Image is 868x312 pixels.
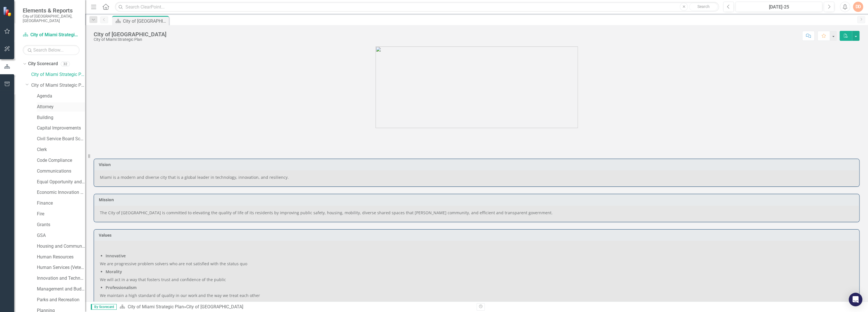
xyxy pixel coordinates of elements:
[100,261,247,266] span: We are progressive problem solvers who are not satisfied with the status quo
[23,7,79,14] span: Elements & Reports
[735,2,822,12] button: [DATE]-25
[376,46,578,128] img: city_priorities_all%20smaller%20copy.png
[186,304,243,309] div: City of [GEOGRAPHIC_DATA]
[37,286,85,292] a: Management and Budget
[91,304,117,310] span: By Scorecard
[37,264,85,271] a: Human Services (Veterans and Homeless)
[37,114,85,121] a: Building
[31,71,85,78] a: City of Miami Strategic Plan
[99,162,856,167] h3: Vision
[94,37,166,42] div: City of Miami Strategic Plan
[100,210,853,216] p: The City of [GEOGRAPHIC_DATA] is committed to elevating the quality of life of its residents by i...
[119,304,472,310] div: »
[37,168,85,175] a: Communications
[37,104,85,110] a: Attorney
[37,179,85,185] a: Equal Opportunity and Diversity Programs
[99,233,856,237] h3: Values
[37,254,85,260] a: Human Resources
[37,275,85,282] a: Innovation and Technology
[37,147,85,153] a: Clerk
[37,243,85,250] a: Housing and Community Development
[37,136,85,142] a: Civil Service Board Scorecard
[37,232,85,239] a: GSA
[115,2,719,12] input: Search ClearPoint...
[37,200,85,207] a: Finance
[23,45,79,55] input: Search Below...
[106,269,122,274] strong: Morality
[100,175,289,180] span: Miami is a modern and diverse city that is a global leader in technology, innovation, and resilie...
[31,82,85,89] a: City of Miami Strategic Plan (NEW)
[37,211,85,217] a: Fire
[689,3,718,11] button: Search
[37,125,85,131] a: Capital Improvements
[106,285,137,290] strong: Professionalism
[849,293,862,306] div: Open Intercom Messenger
[100,293,260,298] span: We maintain a high standard of quality in our work and the way we treat each other
[37,157,85,164] a: Code Compliance
[737,4,820,10] div: [DATE]-25
[127,304,184,309] a: City of Miami Strategic Plan
[23,14,79,23] small: City of [GEOGRAPHIC_DATA], [GEOGRAPHIC_DATA]
[37,297,85,303] a: Parks and Recreation
[123,18,167,25] div: City of [GEOGRAPHIC_DATA]
[94,31,166,37] div: City of [GEOGRAPHIC_DATA]
[37,189,85,196] a: Economic Innovation and Development
[697,4,710,9] span: Search
[106,253,126,258] strong: Innovative
[100,277,226,282] span: We will act in a way that fosters trust and confidence of the public
[37,93,85,99] a: Agenda
[37,222,85,228] a: Grants
[23,32,79,38] a: City of Miami Strategic Plan
[853,2,863,12] button: DD
[28,61,58,67] a: City Scorecard
[61,61,70,66] div: 32
[106,301,134,306] strong: Accountability
[99,198,856,202] h3: Mission
[3,7,13,16] img: ClearPoint Strategy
